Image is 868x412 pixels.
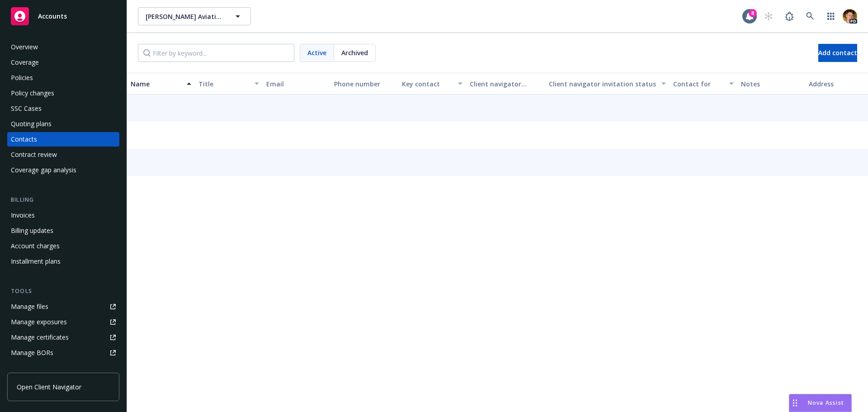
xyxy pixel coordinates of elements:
[737,73,805,95] button: Notes
[11,132,37,147] div: Contacts
[7,86,119,100] a: Policy changes
[843,9,857,24] img: photo
[7,223,119,238] a: Billing updates
[7,195,119,204] div: Billing
[7,361,119,375] a: Summary of insurance
[11,40,38,54] div: Overview
[7,163,119,177] a: Coverage gap analysis
[789,394,852,412] button: Nova Assist
[818,48,857,57] span: Add contact
[7,71,119,85] a: Policies
[7,208,119,223] a: Invoices
[7,299,119,314] a: Manage files
[402,79,453,89] div: Key contact
[7,287,119,296] div: Tools
[670,73,737,95] button: Contact for
[138,7,251,25] button: [PERSON_NAME] Aviation, Inc. dba [GEOGRAPHIC_DATA]; Loyds Aircraft Maintenance, Inc.
[11,147,57,162] div: Contract review
[7,147,119,162] a: Contract review
[11,315,67,329] div: Manage exposures
[138,44,294,62] input: Filter by keyword...
[11,55,39,70] div: Coverage
[17,382,81,392] span: Open Client Navigator
[7,239,119,253] a: Account charges
[330,73,398,95] button: Phone number
[801,7,819,25] a: Search
[818,44,857,62] button: Add contact
[11,346,53,360] div: Manage BORs
[127,73,195,95] button: Name
[341,48,368,57] span: Archived
[741,79,802,89] div: Notes
[11,330,69,345] div: Manage certificates
[545,73,670,95] button: Client navigator invitation status
[266,79,327,89] div: Email
[7,132,119,147] a: Contacts
[470,79,542,89] div: Client navigator role(s)
[759,7,778,25] a: Start snowing
[7,40,119,54] a: Overview
[7,254,119,269] a: Installment plans
[789,394,801,412] div: Drag to move
[11,208,35,223] div: Invoices
[11,101,42,116] div: SSC Cases
[7,55,119,70] a: Coverage
[263,73,330,95] button: Email
[195,73,263,95] button: Title
[146,12,224,21] span: [PERSON_NAME] Aviation, Inc. dba [GEOGRAPHIC_DATA]; Loyds Aircraft Maintenance, Inc.
[7,315,119,329] a: Manage exposures
[11,86,54,100] div: Policy changes
[11,254,61,269] div: Installment plans
[7,117,119,131] a: Quoting plans
[307,48,326,57] span: Active
[673,79,724,89] div: Contact for
[11,299,48,314] div: Manage files
[334,79,395,89] div: Phone number
[822,7,840,25] a: Switch app
[38,13,67,20] span: Accounts
[11,163,76,177] div: Coverage gap analysis
[7,346,119,360] a: Manage BORs
[131,79,181,89] div: Name
[11,223,53,238] div: Billing updates
[198,79,249,89] div: Title
[11,361,77,375] div: Summary of insurance
[7,101,119,116] a: SSC Cases
[808,399,844,407] span: Nova Assist
[398,73,466,95] button: Key contact
[7,4,119,29] a: Accounts
[11,71,33,85] div: Policies
[780,7,798,25] a: Report a Bug
[11,239,60,253] div: Account charges
[549,79,656,89] div: Client navigator invitation status
[7,330,119,345] a: Manage certificates
[11,117,52,131] div: Quoting plans
[749,9,757,17] div: 8
[466,73,545,95] button: Client navigator role(s)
